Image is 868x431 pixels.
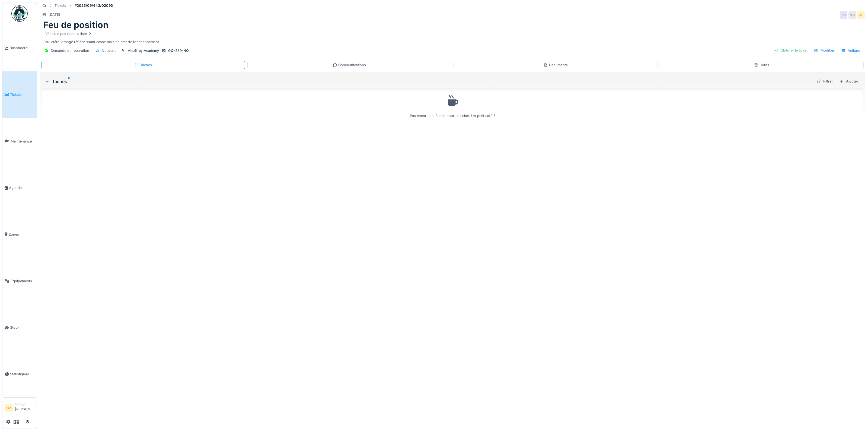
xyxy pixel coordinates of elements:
[127,48,159,53] div: Mauffrey Academy
[43,30,861,45] div: Feu latéral orangé réfléchissant cassé mais en état de fonctionnement
[2,304,37,351] a: Stock
[11,278,34,284] span: Équipements
[15,402,34,406] div: Manager
[9,45,34,50] span: Dashboard
[135,62,152,68] div: Tâches
[55,3,66,8] div: Tickets
[333,62,366,68] div: Communications
[11,5,28,22] img: Badge_color-CXgf-gQk.svg
[2,164,37,211] a: Agenda
[9,232,34,237] span: Zones
[812,47,837,54] div: Modifier
[837,78,860,85] div: Ajouter
[2,211,37,258] a: Zones
[10,372,34,377] span: Statistiques
[840,11,847,19] div: RC
[857,11,865,19] div: JF
[5,402,34,415] a: SM Manager[PERSON_NAME]
[44,78,812,85] div: Tâches
[72,3,115,8] strong: #2025/09/443/02093
[43,20,108,30] h1: Feu de position
[51,48,89,53] div: Demande de réparation
[2,25,37,71] a: Dashboard
[2,71,37,118] a: Tickets
[102,48,117,53] div: Nouveau
[11,139,34,144] span: Maintenance
[815,78,835,85] div: Filtrer
[544,62,568,68] div: Documents
[2,351,37,398] a: Statistiques
[45,31,92,36] div: Véhicule pas dans la liste
[839,47,863,55] div: Actions
[168,48,189,53] div: GQ-239-NQ
[772,47,810,54] div: Clôturer le ticket
[49,12,60,17] div: [DATE]
[5,404,13,412] li: SM
[10,325,34,330] span: Stock
[848,11,856,19] div: MC
[9,185,34,190] span: Agenda
[10,92,34,97] span: Tickets
[2,118,37,164] a: Maintenance
[15,402,34,414] li: [PERSON_NAME]
[754,62,769,68] div: Coûts
[2,258,37,304] a: Équipements
[68,78,71,85] sup: 0
[46,93,859,119] div: Pas encore de tâches pour ce ticket. Un petit café ?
